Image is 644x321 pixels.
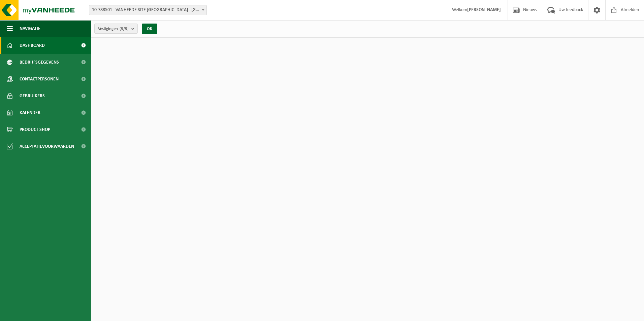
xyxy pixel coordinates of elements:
span: 10-788501 - VANHEEDE SITE RUMBEKE - RUMBEKE [89,5,206,15]
span: Navigatie [20,20,40,37]
span: Dashboard [20,37,45,54]
count: (9/9) [120,27,129,31]
span: Contactpersonen [20,71,59,87]
span: Product Shop [20,121,50,138]
strong: [PERSON_NAME] [467,7,501,12]
span: Vestigingen [98,24,129,34]
span: Acceptatievoorwaarden [20,138,74,155]
span: Bedrijfsgegevens [20,54,59,71]
button: Vestigingen(9/9) [94,24,138,34]
span: Kalender [20,104,40,121]
span: Gebruikers [20,87,45,104]
button: OK [142,24,157,34]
